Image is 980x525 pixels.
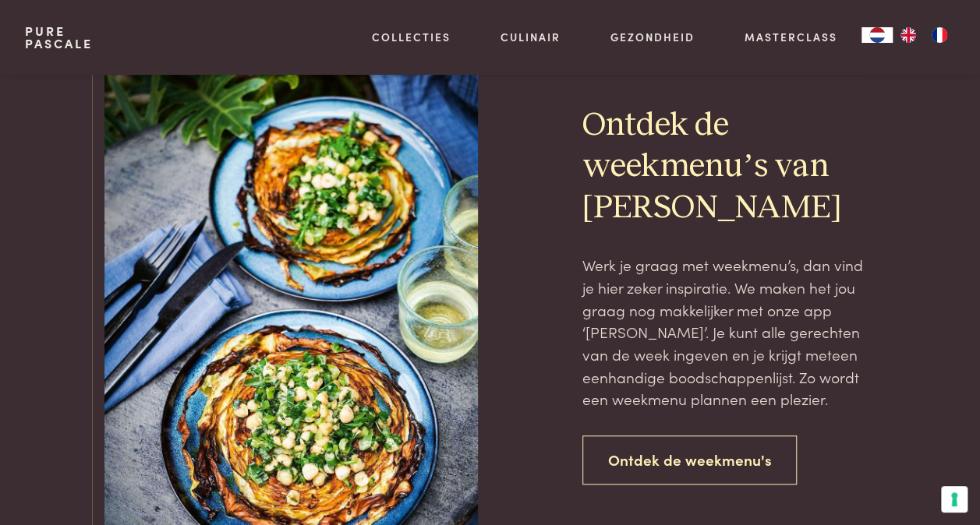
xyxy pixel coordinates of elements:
h2: Ontdek de weekmenu’s van [PERSON_NAME] [582,105,876,229]
aside: Language selected: Nederlands [861,27,955,43]
button: Uw voorkeuren voor toestemming voor trackingtechnologieën [941,486,968,513]
a: PurePascale [25,25,93,50]
a: Gezondheid [610,29,695,45]
a: FR [924,27,955,43]
div: Language [861,27,893,43]
p: Werk je graag met weekmenu’s, dan vind je hier zeker inspiratie. We maken het jou graag nog makke... [582,254,876,410]
a: Masterclass [744,29,837,45]
a: Collecties [372,29,451,45]
a: EN [893,27,924,43]
a: Ontdek de weekmenu's [582,435,798,484]
a: NL [861,27,893,43]
a: Culinair [501,29,561,45]
ul: Language list [893,27,955,43]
